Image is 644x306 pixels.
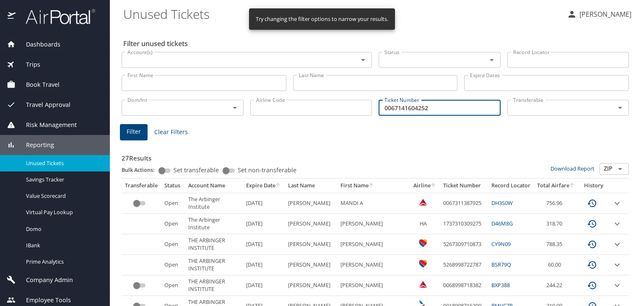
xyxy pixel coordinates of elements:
td: Open [161,193,185,213]
td: The Arbinger Institute [185,193,243,213]
button: Open [357,54,369,66]
p: [PERSON_NAME] [577,9,631,19]
td: 318.70 [534,214,579,234]
td: 788.35 [534,234,579,255]
h1: Unused Tickets [123,1,560,27]
h3: 27 Results [122,148,629,163]
td: [PERSON_NAME] [337,275,410,296]
button: [PERSON_NAME] [563,7,635,22]
td: 60.00 [534,255,579,275]
span: Trips [16,60,40,69]
span: Company Admin [16,275,73,285]
td: 756.96 [534,193,579,213]
span: Unused Tickets [26,159,100,167]
th: Account Name [185,179,243,193]
span: Value Scorecard [26,192,100,200]
td: Open [161,234,185,255]
td: [PERSON_NAME] [285,214,337,234]
td: [DATE] [243,193,285,213]
span: Employee Tools [16,296,71,305]
img: Delta Airlines [419,198,427,206]
button: sort [369,183,374,189]
a: Download Report [551,165,595,172]
span: Filter [127,127,141,137]
td: 244.22 [534,275,579,296]
span: Virtual Pay Lookup [26,208,100,216]
th: Ticket Number [440,179,488,193]
td: [PERSON_NAME] [285,193,337,213]
span: Book Travel [16,80,60,89]
th: Airline [410,179,440,193]
button: expand row [612,198,622,208]
td: Open [161,214,185,234]
button: expand row [612,219,622,229]
th: Expire Date [243,179,285,193]
button: expand row [612,260,622,270]
button: Filter [120,124,148,140]
span: Travel Approval [16,100,70,109]
span: Reporting [16,140,54,150]
th: Last Name [285,179,337,193]
td: Open [161,255,185,275]
th: History [579,179,609,193]
span: IBank [26,241,100,249]
td: [PERSON_NAME] [285,234,337,255]
td: 0068998718382 [440,275,488,296]
td: 5267309710873 [440,234,488,255]
td: [PERSON_NAME] [285,275,337,296]
th: Total Airfare [534,179,579,193]
img: airportal-logo.png [16,8,95,25]
button: expand row [612,280,622,290]
a: DH3S0W [491,199,513,207]
td: [DATE] [243,214,285,234]
h2: Filter unused tickets [123,37,631,50]
a: BSR79Q [491,261,511,268]
td: THE ARBINGER INSTITUTE [185,275,243,296]
img: icon-airportal.png [8,8,16,25]
button: sort [431,183,436,189]
span: Dashboards [16,40,60,49]
button: sort [275,183,281,189]
span: Savings Tracker [26,176,100,184]
td: The Arbinger Institute [185,214,243,234]
td: [PERSON_NAME] [337,234,410,255]
td: [DATE] [243,234,285,255]
p: Bulk Actions: [122,166,161,174]
a: D46M8G [491,220,513,227]
span: Risk Management [16,120,77,130]
img: Delta Airlines [419,280,427,288]
div: Transferable [125,182,158,189]
a: BXP388 [491,281,510,289]
button: Open [486,54,498,66]
img: Southwest Airlines [419,239,427,247]
button: sort [569,183,575,189]
th: First Name [337,179,410,193]
td: Open [161,275,185,296]
td: THE ARBINGER INSTITUTE [185,255,243,275]
td: MANDI A [337,193,410,213]
td: 0067311387925 [440,193,488,213]
span: HA [420,220,427,227]
td: [PERSON_NAME] [337,214,410,234]
span: Prime Analytics [26,258,100,266]
td: [PERSON_NAME] [285,255,337,275]
td: 1737310309275 [440,214,488,234]
div: Try changing the filter options to narrow your results. [256,11,388,27]
button: expand row [612,239,622,249]
td: THE ARBINGER INSTITUTE [185,234,243,255]
th: Status [161,179,185,193]
button: Clear Filters [151,124,191,140]
button: Open [614,163,626,175]
td: [DATE] [243,255,285,275]
td: [PERSON_NAME] [337,255,410,275]
a: CY9N09 [491,240,511,248]
td: [DATE] [243,275,285,296]
img: Southwest Airlines [419,259,427,268]
th: Record Locator [488,179,534,193]
td: 5268998722787 [440,255,488,275]
span: Set non-transferable [238,167,296,173]
span: Domo [26,225,100,233]
button: Open [229,102,241,114]
span: Set transferable [174,167,219,173]
button: Open [614,102,626,114]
